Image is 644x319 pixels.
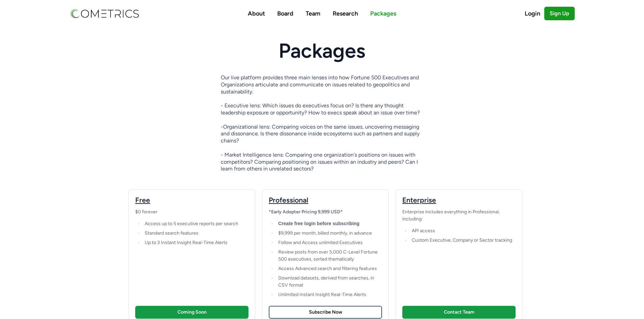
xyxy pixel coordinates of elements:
span: $9,999 per month, billed monthly, in advance [278,230,372,236]
span: Follow and Access unlimited Executives [278,240,363,245]
span: $0 forever [135,209,158,215]
span: Coming Soon [177,310,207,315]
span: Custom Executive, Company or Sector tracking [412,237,512,243]
span: Unlimited Instant Insight Real-Time Alerts [278,292,366,297]
p: Our live platform provides three main lenses into how Fortune 500 Executives and Organizations ar... [221,74,424,172]
strong: *Early Adopter Pricing 9,999 USD* [269,209,343,215]
a: Coming Soon [135,306,248,319]
span: Access Advanced search and filtering features [278,266,377,271]
a: Packages [370,10,396,17]
a: Subscribe Now [269,306,382,319]
span: Review posts from over 5,000 C-Level Fortune 500 executives, sorted thematically [278,249,379,262]
span: Professional [269,196,308,204]
span: Free [135,196,150,204]
span: Enterprise includes everything in Professional, including: [402,209,501,222]
a: Login [525,9,544,18]
span: Access up to 5 executive reports per search [145,221,238,227]
h1: Packages [32,41,612,61]
a: Contact Team [402,306,516,319]
span: Enterprise [402,196,436,204]
a: Research [333,10,358,17]
span: Standard search features [145,230,198,236]
span: Up to 3 Instant Insight Real-Time Alerts [145,240,228,245]
span: Subscribe Now [309,310,342,315]
a: Sign Up [544,7,575,20]
a: Board [277,10,293,17]
span: Download datasets, derived from searches, in CSV format [278,275,375,288]
img: Cometrics [69,8,140,19]
a: Team [306,10,320,17]
a: About [248,10,265,17]
span: Contact Team [444,310,474,315]
span: API access [412,228,435,234]
strong: Create free login before subscribing [278,221,359,226]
